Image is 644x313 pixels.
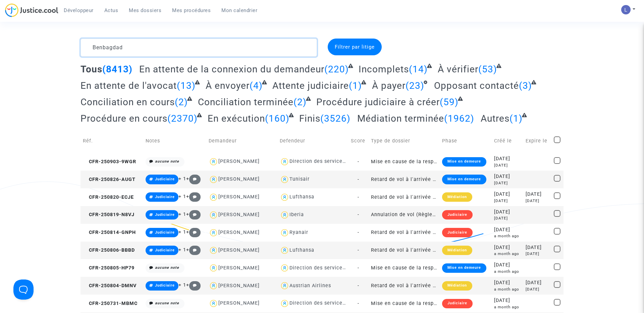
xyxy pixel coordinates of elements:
[280,175,289,184] img: icon-user.svg
[526,279,549,287] div: [DATE]
[83,301,138,306] span: CFR-250731-MBMC
[369,206,440,224] td: Annulation de vol (Règlement CE n°261/2004)
[198,97,293,108] span: Conciliation terminée
[494,208,521,216] div: [DATE]
[186,194,201,199] span: +
[209,299,218,308] img: icon-user.svg
[186,229,201,235] span: +
[289,176,310,182] div: Tunisair
[280,192,289,202] img: icon-user.svg
[221,7,257,13] span: Mon calendrier
[494,304,521,310] div: a month ago
[265,113,289,124] span: (160)
[440,97,459,108] span: (59)
[209,192,218,202] img: icon-user.svg
[440,129,492,153] td: Phase
[99,5,124,15] a: Actus
[434,80,519,91] span: Opposant contacté
[621,5,631,14] img: AATXAJzI13CaqkJmx-MOQUbNyDE09GJ9dorwRvFSQZdH=s96-c
[178,211,186,217] span: + 1
[369,277,440,295] td: Retard de vol à l'arrivée (Règlement CE n°261/2004)
[178,229,186,235] span: + 1
[316,97,440,108] span: Procédure judiciaire à créer
[369,224,440,242] td: Retard de vol à l'arrivée (Règlement CE n°261/2004)
[289,283,331,289] div: Austrian Airlines
[83,265,135,271] span: CFR-250805-HP79
[178,176,186,182] span: + 1
[369,188,440,206] td: Retard de vol à l'arrivée (Règlement CE n°261/2004)
[104,7,118,13] span: Actus
[519,80,532,91] span: (3)
[83,159,136,165] span: CFR-250903-9WGR
[209,263,218,273] img: icon-user.svg
[523,129,551,153] td: Expire le
[369,295,440,312] td: Mise en cause de la responsabilité de l'Etat pour lenteur excessive de la Justice (sans requête)
[172,7,211,13] span: Mes procédures
[320,113,351,124] span: (3526)
[299,113,320,124] span: Finis
[358,265,359,271] span: -
[494,297,521,304] div: [DATE]
[209,281,218,291] img: icon-user.svg
[494,191,521,198] div: [DATE]
[280,246,289,255] img: icon-user.svg
[218,247,260,253] div: [PERSON_NAME]
[494,261,521,269] div: [DATE]
[526,287,549,292] div: [DATE]
[178,282,186,288] span: + 1
[209,210,218,220] img: icon-user.svg
[348,129,369,153] td: Score
[406,80,424,91] span: (23)
[358,283,359,289] span: -
[369,242,440,259] td: Retard de vol à l'arrivée (Règlement CE n°261/2004)
[442,210,473,220] div: Judiciaire
[289,159,476,164] div: Direction des services judiciaires du Ministère de la Justice - Bureau FIP4
[358,177,359,182] span: -
[218,176,260,182] div: [PERSON_NAME]
[280,263,289,273] img: icon-user.svg
[5,3,58,17] img: jc-logo.svg
[481,113,509,124] span: Autres
[155,283,175,288] span: Judiciaire
[293,97,307,108] span: (2)
[186,211,201,217] span: +
[175,97,188,108] span: (2)
[289,265,476,271] div: Direction des services judiciaires du Ministère de la Justice - Bureau FIP4
[186,176,201,182] span: +
[280,228,289,238] img: icon-user.svg
[123,5,167,15] a: Mes dossiers
[80,113,167,124] span: Procédure en cours
[494,226,521,234] div: [DATE]
[186,247,201,253] span: +
[209,175,218,184] img: icon-user.svg
[494,198,521,204] div: [DATE]
[58,5,99,15] a: Développeur
[349,80,362,91] span: (1)
[102,64,132,75] span: (8413)
[442,281,472,291] div: Médiation
[155,159,179,164] i: aucune note
[442,299,473,308] div: Judiciaire
[155,212,175,217] span: Judiciaire
[186,282,201,288] span: +
[218,159,260,164] div: [PERSON_NAME]
[358,301,359,306] span: -
[206,129,277,153] td: Demandeur
[80,64,102,75] span: Tous
[218,283,260,289] div: [PERSON_NAME]
[155,248,175,252] span: Judiciaire
[209,228,218,238] img: icon-user.svg
[526,198,549,204] div: [DATE]
[13,279,34,300] iframe: Help Scout Beacon - Open
[494,279,521,287] div: [DATE]
[442,192,472,202] div: Médiation
[209,157,218,167] img: icon-user.svg
[129,7,161,13] span: Mes dossiers
[442,228,473,237] div: Judiciaire
[494,269,521,274] div: a month ago
[324,64,349,75] span: (220)
[289,212,304,217] div: Iberia
[409,64,428,75] span: (14)
[178,194,186,199] span: + 1
[64,7,94,13] span: Développeur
